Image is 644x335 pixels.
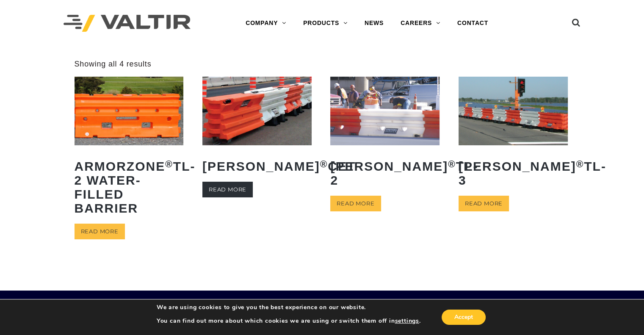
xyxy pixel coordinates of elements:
[576,159,584,169] sup: ®
[356,15,392,32] a: NEWS
[330,153,439,194] h2: [PERSON_NAME] TL-2
[442,310,486,325] button: Accept
[157,317,421,325] p: You can find out more about which cookies we are using or switch them off in .
[320,159,328,169] sup: ®
[237,15,295,32] a: COMPANY
[75,224,125,239] a: Read more about “ArmorZone® TL-2 Water-Filled Barrier”
[75,59,152,69] p: Showing all 4 results
[459,153,568,194] h2: [PERSON_NAME] TL-3
[448,159,456,169] sup: ®
[449,15,497,32] a: CONTACT
[75,77,184,221] a: ArmorZone®TL-2 Water-Filled Barrier
[392,15,449,32] a: CAREERS
[330,196,381,211] a: Read more about “Triton Barrier® TL-2”
[75,153,184,221] h2: ArmorZone TL-2 Water-Filled Barrier
[202,182,253,197] a: Read more about “Triton Barrier® CET”
[202,153,312,180] h2: [PERSON_NAME] CET
[395,317,419,325] button: settings
[459,196,509,211] a: Read more about “Triton Barrier® TL-3”
[295,15,356,32] a: PRODUCTS
[459,77,568,193] a: [PERSON_NAME]®TL-3
[330,77,439,193] a: [PERSON_NAME]®TL-2
[157,304,421,311] p: We are using cookies to give you the best experience on our website.
[64,15,191,32] img: Valtir
[165,159,173,169] sup: ®
[202,77,312,179] a: [PERSON_NAME]®CET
